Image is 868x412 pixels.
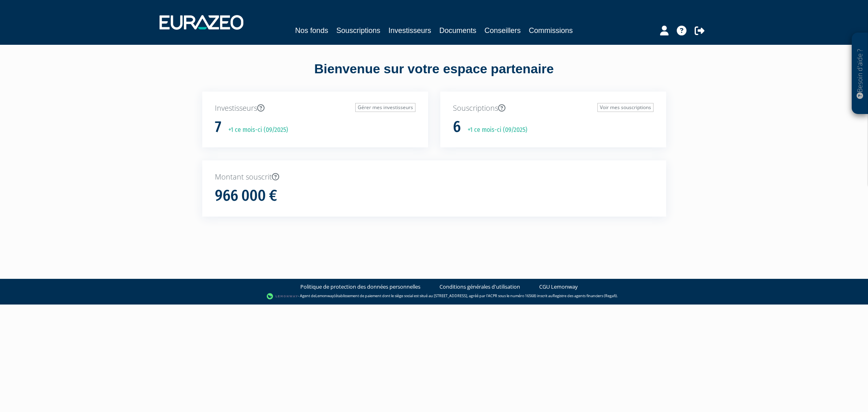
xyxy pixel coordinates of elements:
img: logo-lemonway.png [267,292,298,300]
img: 1732889491-logotype_eurazeo_blanc_rvb.png [160,15,243,30]
a: Lemonway [315,293,334,298]
a: Politique de protection des données personnelles [300,283,420,291]
h1: 6 [453,118,461,136]
a: Investisseurs [388,25,431,36]
div: Bienvenue sur votre espace partenaire [196,60,672,92]
h1: 7 [215,118,221,136]
a: Conditions générales d'utilisation [439,283,520,291]
p: Souscriptions [453,103,654,114]
a: Conseillers [485,25,521,36]
p: +1 ce mois-ci (09/2025) [223,125,288,135]
p: +1 ce mois-ci (09/2025) [462,125,527,135]
p: Investisseurs [215,103,415,114]
a: Souscriptions [336,25,380,36]
a: Documents [439,25,477,36]
p: Besoin d'aide ? [855,37,865,110]
div: - Agent de (établissement de paiement dont le siège social est situé au [STREET_ADDRESS], agréé p... [8,292,860,300]
a: Commissions [529,25,573,36]
a: Gérer mes investisseurs [355,103,415,112]
a: Voir mes souscriptions [597,103,654,112]
h1: 966 000 € [215,187,277,204]
p: Montant souscrit [215,172,654,182]
a: CGU Lemonway [539,283,578,291]
a: Nos fonds [295,25,328,36]
a: Registre des agents financiers (Regafi) [553,293,617,298]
